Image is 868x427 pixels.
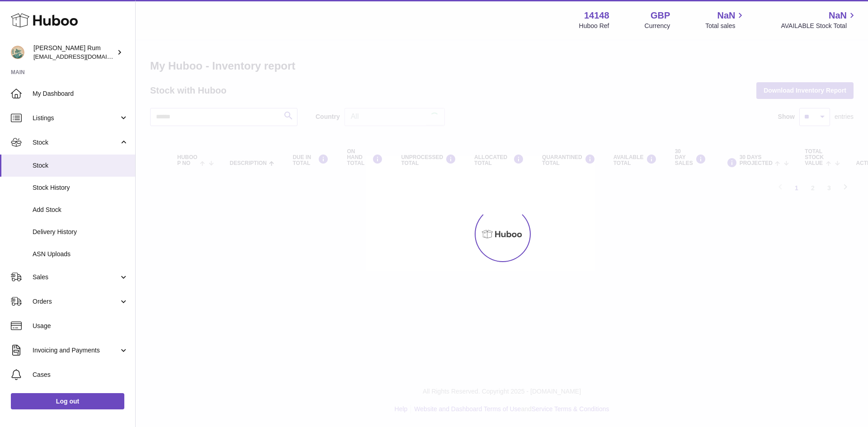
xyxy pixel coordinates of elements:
[579,22,609,30] div: Huboo Ref
[33,138,119,147] span: Stock
[33,273,119,282] span: Sales
[33,89,128,98] span: My Dashboard
[781,9,857,30] a: NaN AVAILABLE Stock Total
[705,22,745,30] span: Total sales
[651,9,670,22] strong: GBP
[584,9,609,22] strong: 14148
[829,9,847,22] span: NaN
[717,9,735,22] span: NaN
[33,161,128,170] span: Stock
[33,114,119,122] span: Listings
[33,371,128,379] span: Cases
[33,53,133,60] span: [EMAIL_ADDRESS][DOMAIN_NAME]
[33,346,119,355] span: Invoicing and Payments
[645,22,670,30] div: Currency
[33,322,128,330] span: Usage
[33,206,128,214] span: Add Stock
[33,297,119,306] span: Orders
[33,228,128,236] span: Delivery History
[33,44,115,61] div: [PERSON_NAME] Rum
[11,46,24,59] img: mail@bartirum.wales
[33,183,128,192] span: Stock History
[781,22,857,30] span: AVAILABLE Stock Total
[11,393,124,409] a: Log out
[705,9,745,30] a: NaN Total sales
[33,250,128,258] span: ASN Uploads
